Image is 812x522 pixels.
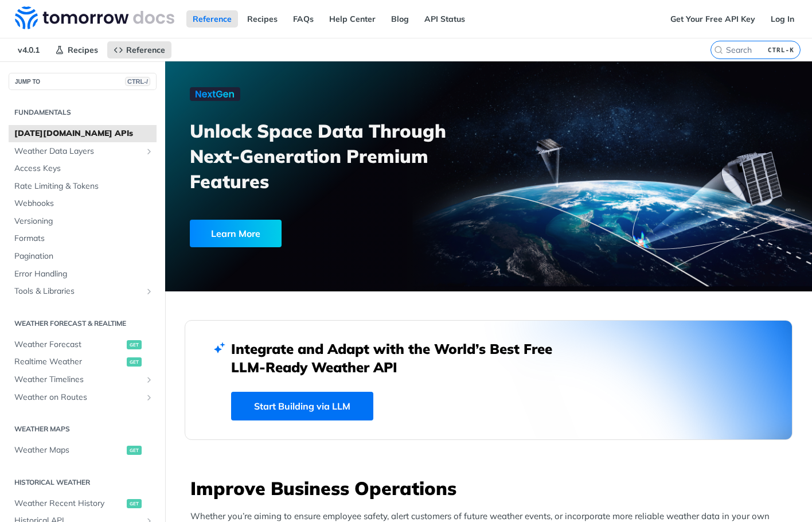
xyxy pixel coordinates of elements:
[190,87,240,101] img: NextGen
[9,424,157,434] h2: Weather Maps
[9,371,157,388] a: Weather TimelinesShow subpages for Weather Timelines
[190,220,439,247] a: Learn More
[127,499,142,508] span: get
[14,146,142,157] span: Weather Data Layers
[14,198,154,209] span: Webhooks
[127,446,142,455] span: get
[186,10,238,28] a: Reference
[9,178,157,195] a: Rate Limiting & Tokens
[9,195,157,212] a: Webhooks
[9,336,157,353] a: Weather Forecastget
[190,220,282,247] div: Learn More
[9,73,157,90] button: JUMP TOCTRL-/
[9,495,157,512] a: Weather Recent Historyget
[9,318,157,329] h2: Weather Forecast & realtime
[14,163,154,174] span: Access Keys
[664,10,762,28] a: Get Your Free API Key
[287,10,320,28] a: FAQs
[9,230,157,247] a: Formats
[418,10,471,28] a: API Status
[9,107,157,118] h2: Fundamentals
[127,340,142,349] span: get
[15,6,174,29] img: Tomorrow.io Weather API Docs
[323,10,382,28] a: Help Center
[145,375,154,384] button: Show subpages for Weather Timelines
[9,389,157,406] a: Weather on RoutesShow subpages for Weather on Routes
[231,392,373,420] a: Start Building via LLM
[14,268,154,280] span: Error Handling
[190,118,501,194] h3: Unlock Space Data Through Next-Generation Premium Features
[14,498,124,509] span: Weather Recent History
[49,41,104,59] a: Recipes
[190,476,793,501] h3: Improve Business Operations
[9,125,157,142] a: [DATE][DOMAIN_NAME] APIs
[14,233,154,244] span: Formats
[764,10,801,28] a: Log In
[145,393,154,402] button: Show subpages for Weather on Routes
[145,147,154,156] button: Show subpages for Weather Data Layers
[11,41,46,59] span: v4.0.1
[9,266,157,283] a: Error Handling
[126,45,165,55] span: Reference
[14,445,124,456] span: Weather Maps
[127,357,142,367] span: get
[765,44,797,56] kbd: CTRL-K
[385,10,415,28] a: Blog
[14,392,142,403] span: Weather on Routes
[714,45,723,54] svg: Search
[68,45,98,55] span: Recipes
[107,41,171,59] a: Reference
[14,128,154,139] span: [DATE][DOMAIN_NAME] APIs
[9,283,157,300] a: Tools & LibrariesShow subpages for Tools & Libraries
[9,353,157,371] a: Realtime Weatherget
[9,213,157,230] a: Versioning
[9,442,157,459] a: Weather Mapsget
[14,181,154,192] span: Rate Limiting & Tokens
[125,77,150,86] span: CTRL-/
[14,286,142,297] span: Tools & Libraries
[231,340,569,376] h2: Integrate and Adapt with the World’s Best Free LLM-Ready Weather API
[9,477,157,488] h2: Historical Weather
[14,251,154,262] span: Pagination
[14,356,124,368] span: Realtime Weather
[14,339,124,350] span: Weather Forecast
[14,374,142,385] span: Weather Timelines
[9,160,157,177] a: Access Keys
[241,10,284,28] a: Recipes
[14,216,154,227] span: Versioning
[9,143,157,160] a: Weather Data LayersShow subpages for Weather Data Layers
[9,248,157,265] a: Pagination
[145,287,154,296] button: Show subpages for Tools & Libraries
